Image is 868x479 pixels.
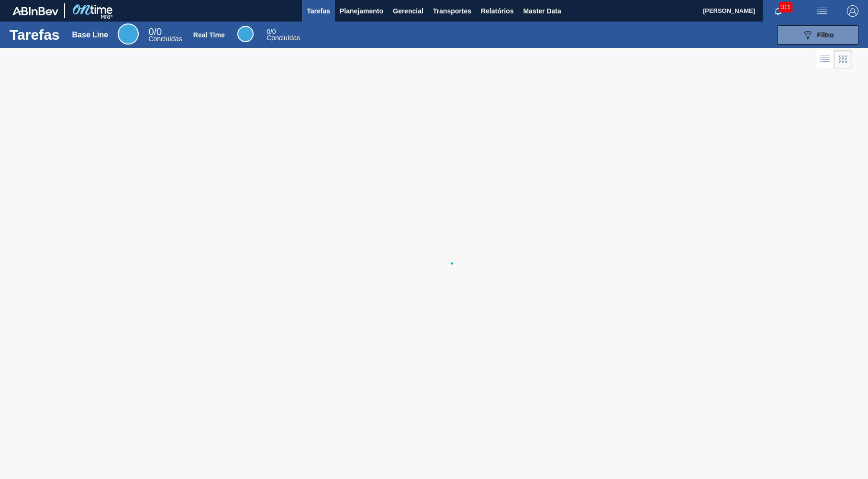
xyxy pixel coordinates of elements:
[72,31,109,39] div: Base Line
[267,29,300,41] div: Real Time
[118,23,139,45] div: Base Line
[340,5,383,17] span: Planejamento
[307,5,330,17] span: Tarefas
[393,5,423,17] span: Gerencial
[148,35,182,43] span: Concluídas
[267,28,276,35] span: / 0
[237,26,254,42] div: Real Time
[148,26,154,37] span: 0
[267,34,300,42] span: Concluídas
[817,31,834,39] span: Filtro
[777,25,858,45] button: Filtro
[847,5,858,17] img: Logout
[10,29,60,40] h1: Tarefas
[816,5,828,17] img: userActions
[779,2,792,12] span: 311
[148,28,182,42] div: Base Line
[481,5,513,17] span: Relatórios
[12,7,58,15] img: TNhmsLtSVTkK8tSr43FrP2fwEKptu5GPRR3wAAAABJRU5ErkJggg==
[193,31,225,39] div: Real Time
[433,5,471,17] span: Transportes
[763,4,793,18] button: Notificações
[523,5,561,17] span: Master Data
[148,26,162,37] span: / 0
[267,28,270,35] span: 0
